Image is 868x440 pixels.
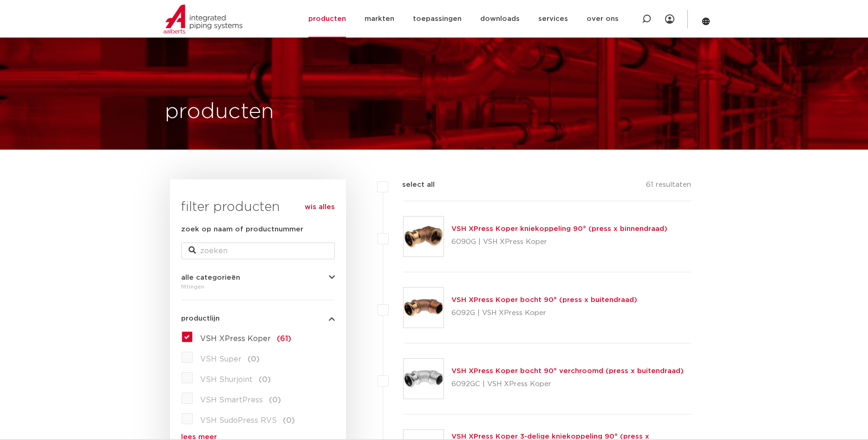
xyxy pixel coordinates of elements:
[404,217,444,256] img: Thumbnail for VSH XPress Koper kniekoppeling 90° (press x binnendraad)
[200,355,241,363] span: VSH Super
[404,288,444,328] img: Thumbnail for VSH XPress Koper bocht 90° (press x buitendraad)
[305,202,335,213] a: wis alles
[646,179,691,194] p: 61 resultaten
[181,315,220,322] span: productlijn
[165,97,274,127] h1: producten
[181,198,335,217] h3: filter producten
[269,396,281,404] span: (0)
[451,296,637,303] a: VSH XPress Koper bocht 90° (press x buitendraad)
[277,335,291,342] span: (61)
[181,315,335,322] button: productlijn
[451,306,637,321] p: 6092G | VSH XPress Koper
[259,376,271,383] span: (0)
[181,274,240,281] span: alle categorieën
[200,396,263,404] span: VSH SmartPress
[283,417,295,424] span: (0)
[200,376,253,383] span: VSH Shurjoint
[181,274,335,281] button: alle categorieën
[451,368,684,374] a: VSH XPress Koper bocht 90° verchroomd (press x buitendraad)
[200,335,271,342] span: VSH XPress Koper
[200,417,277,424] span: VSH SudoPress RVS
[404,359,444,399] img: Thumbnail for VSH XPress Koper bocht 90° verchroomd (press x buitendraad)
[248,355,260,363] span: (0)
[451,235,667,250] p: 6090G | VSH XPress Koper
[181,224,303,235] label: zoek op naam of productnummer
[451,377,684,392] p: 6092GC | VSH XPress Koper
[451,225,667,232] a: VSH XPress Koper kniekoppeling 90° (press x binnendraad)
[388,179,435,190] label: select all
[181,281,335,292] div: fittingen
[181,243,335,259] input: zoeken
